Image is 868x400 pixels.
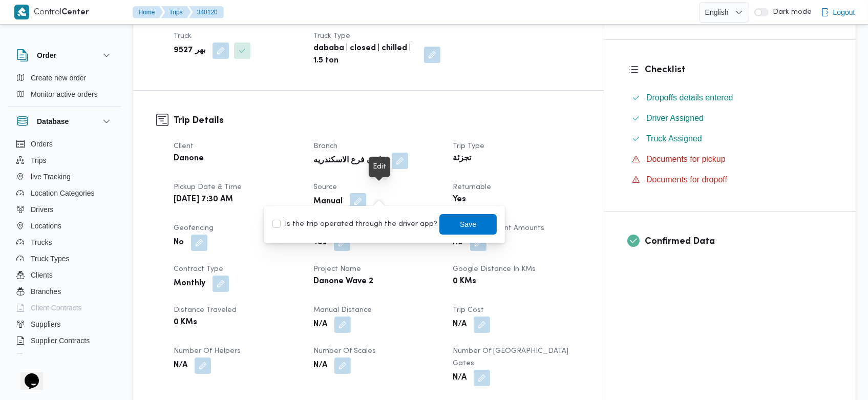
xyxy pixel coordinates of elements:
span: Drivers [31,203,53,216]
span: Save [460,218,477,230]
label: Is the trip operated through the driver app? [272,218,437,230]
button: Database [16,115,113,128]
b: Yes [313,237,327,249]
span: Documents for pickup [646,153,726,165]
span: Pickup date & time [174,184,242,191]
span: Dropoffs details entered [646,93,733,102]
span: Suppliers [31,318,60,330]
div: Order [8,70,121,107]
button: Location Categories [12,185,117,201]
button: Devices [12,349,117,365]
span: Client Contracts [31,302,82,314]
b: [DATE] 7:30 AM [174,194,233,206]
b: No [453,237,463,249]
b: Manual [313,196,343,208]
span: Distance Traveled [174,307,237,313]
button: Monitor active orders [12,86,117,102]
span: Project Name [313,266,361,272]
span: Supplier Contracts [31,334,90,347]
button: Branches [12,283,117,300]
span: Clients [31,269,53,281]
button: Drivers [12,201,117,218]
button: Documents for pickup [628,151,833,167]
button: 340120 [189,6,224,18]
button: Dropoffs details entered [628,90,833,106]
span: Trips [31,154,47,166]
h3: Database [37,115,69,128]
span: Dark mode [769,8,812,16]
b: Center [62,9,90,16]
button: Create new order [12,70,117,86]
b: دانون فرع الاسكندريه [313,155,385,167]
b: Yes [453,194,466,206]
button: Client Contracts [12,300,117,316]
span: Driver Assigned [646,112,704,124]
b: N/A [313,319,327,331]
button: Suppliers [12,316,117,332]
button: Driver Assigned [628,110,833,127]
div: Database [8,136,121,357]
b: Monthly [174,278,205,290]
b: No [174,237,184,249]
span: Locations [31,220,61,232]
span: Geofencing [174,225,214,231]
span: Google distance in KMs [453,266,536,272]
button: Home [133,6,163,18]
span: Driver Assigned [646,114,704,122]
div: Edit [373,161,386,173]
span: Documents for dropoff [646,175,727,184]
b: dababa | closed | chilled | 1.5 ton [313,43,417,67]
span: Truck Types [31,252,69,265]
span: live Tracking [31,171,71,183]
b: N/A [313,360,327,372]
h3: Checklist [645,63,833,77]
span: Truck Assigned [646,134,702,143]
button: Truck Types [12,250,117,267]
img: X8yXhbKr1z7QwAAAABJRU5ErkJggg== [14,5,29,19]
b: N/A [453,372,467,384]
span: Client [174,143,194,150]
span: Location Categories [31,187,95,199]
span: Trip Type [453,143,484,150]
h3: Confirmed Data [645,235,833,248]
span: Documents for dropoff [646,174,727,186]
iframe: chat widget [10,359,43,390]
span: Monitor active orders [31,88,98,100]
span: Contract Type [174,266,223,272]
span: Truck [174,33,192,39]
span: Orders [31,138,53,150]
button: Locations [12,218,117,234]
button: Clients [12,267,117,283]
button: Truck Assigned [628,131,833,147]
span: Trip Cost [453,307,484,313]
button: live Tracking [12,169,117,185]
span: Dropoffs details entered [646,92,733,104]
button: Logout [817,2,859,23]
button: Trips [161,6,191,18]
span: Number of Helpers [174,348,241,354]
b: N/A [453,319,467,331]
span: Manual Distance [313,307,372,313]
span: Devices [31,351,56,363]
button: Trucks [12,234,117,250]
h3: Order [37,49,56,61]
span: Trucks [31,236,52,248]
b: 0 KMs [174,317,197,329]
b: Danone Wave 2 [313,276,373,288]
span: Number of [GEOGRAPHIC_DATA] Gates [453,348,568,367]
b: بهر 9527 [174,45,205,57]
h3: Trip Details [174,114,581,128]
span: Truck Type [313,33,350,39]
button: Orders [12,136,117,152]
span: Branches [31,285,61,298]
b: Danone [174,153,204,165]
b: 0 KMs [453,276,476,288]
span: Logout [833,6,855,18]
span: Returnable [453,184,491,191]
button: Trips [12,152,117,169]
span: Create new order [31,72,86,84]
span: Source [313,184,337,191]
button: Supplier Contracts [12,332,117,349]
b: N/A [174,360,187,372]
